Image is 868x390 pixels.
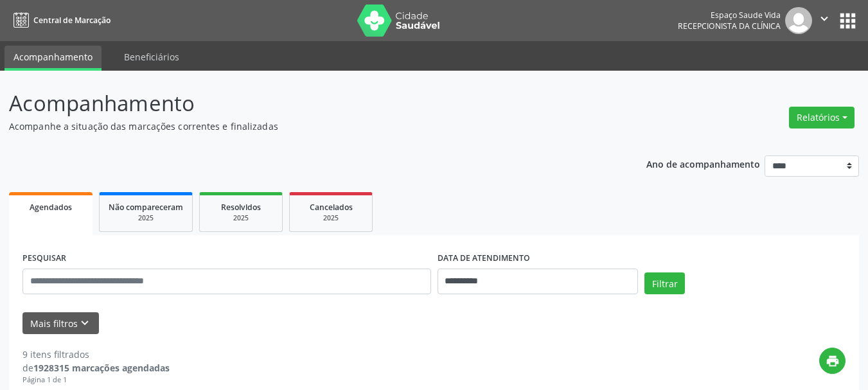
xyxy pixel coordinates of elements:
a: Beneficiários [115,46,188,68]
strong: 1928315 marcações agendadas [33,362,170,374]
label: DATA DE ATENDIMENTO [438,249,530,269]
div: 2025 [109,213,183,223]
p: Ano de acompanhamento [646,155,760,172]
div: 2025 [209,213,273,223]
button: Relatórios [789,107,855,129]
button: Mais filtroskeyboard_arrow_down [22,312,99,335]
span: Cancelados [310,202,353,213]
i:  [817,12,831,26]
div: 2025 [299,213,363,223]
div: Página 1 de 1 [22,375,170,386]
i: keyboard_arrow_down [78,316,92,330]
span: Recepcionista da clínica [678,21,781,31]
button: Filtrar [644,272,685,294]
img: img [785,7,812,34]
span: Central de Marcação [33,15,111,26]
div: 9 itens filtrados [22,348,170,361]
p: Acompanhe a situação das marcações correntes e finalizadas [9,120,604,133]
button: apps [837,10,859,32]
a: Central de Marcação [9,10,111,31]
span: Resolvidos [221,202,261,213]
span: Agendados [30,202,72,213]
button:  [812,7,837,34]
span: Não compareceram [109,202,183,213]
button: print [819,348,846,374]
label: PESQUISAR [22,249,66,269]
i: print [826,354,840,368]
div: Espaço Saude Vida [678,10,781,21]
p: Acompanhamento [9,87,604,120]
div: de [22,361,170,375]
a: Acompanhamento [4,46,102,71]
